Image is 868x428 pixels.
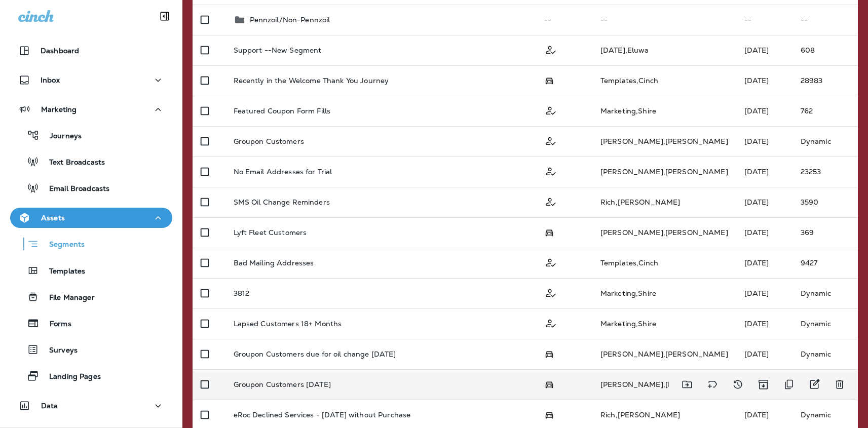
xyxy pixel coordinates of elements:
[234,259,314,267] p: Bad Mailing Addresses
[592,35,736,65] td: [DATE] , Eluwa
[234,320,342,328] p: Lapsed Customers 18+ Months
[234,46,322,54] p: Support --New Segment
[736,187,792,217] td: [DATE]
[10,313,172,334] button: Forms
[544,349,554,358] span: Possession
[234,350,396,358] p: Groupon Customers due for oil change [DATE]
[10,99,172,120] button: Marketing
[792,126,858,157] td: Dynamic
[792,339,858,369] td: Dynamic
[10,396,172,416] button: Data
[41,105,77,113] p: Marketing
[792,5,858,35] td: --
[150,6,179,26] button: Collapse Sidebar
[41,214,65,222] p: Assets
[829,374,850,395] button: Delete
[544,197,557,206] span: Customer Only
[544,318,557,327] span: Customer Only
[10,177,172,199] button: Email Broadcasts
[544,105,557,114] span: Customer Only
[736,278,792,308] td: [DATE]
[736,5,792,35] td: --
[792,157,858,187] td: 23253
[544,166,557,175] span: Customer Only
[592,5,736,35] td: --
[592,217,736,248] td: [PERSON_NAME] , [PERSON_NAME]
[792,65,858,96] td: 28983
[10,339,172,360] button: Surveys
[592,126,736,157] td: [PERSON_NAME] , [PERSON_NAME]
[544,75,554,85] span: Possession
[792,308,858,339] td: Dynamic
[39,267,85,277] p: Templates
[544,410,554,419] span: Possession
[544,379,554,388] span: Possession
[779,374,799,395] button: Duplicate Segment
[736,65,792,96] td: [DATE]
[592,339,736,369] td: [PERSON_NAME] , [PERSON_NAME]
[792,248,858,278] td: 9427
[250,16,330,24] p: Pennzoil/Non-Pennzoil
[736,248,792,278] td: [DATE]
[544,136,557,145] span: Customer Only
[234,76,389,85] p: Recently in the Welcome Thank You Journey
[234,289,250,297] p: 3812
[10,260,172,281] button: Templates
[234,137,304,145] p: Groupon Customers
[10,151,172,172] button: Text Broadcasts
[592,187,736,217] td: Rich , [PERSON_NAME]
[592,65,736,96] td: Templates , Cinch
[39,240,85,250] p: Segments
[40,320,71,329] p: Forms
[10,125,172,146] button: Journeys
[10,70,172,90] button: Inbox
[234,411,411,419] p: eRoc Declined Services - [DATE] without Purchase
[592,308,736,339] td: Marketing , Shire
[792,187,858,217] td: 3590
[592,248,736,278] td: Templates , Cinch
[792,217,858,248] td: 369
[736,339,792,369] td: [DATE]
[234,168,332,176] p: No Email Addresses for Trial
[792,96,858,126] td: 762
[736,157,792,187] td: [DATE]
[592,96,736,126] td: Marketing , Shire
[792,35,858,65] td: 608
[234,228,307,237] p: Lyft Fleet Customers
[10,286,172,307] button: File Manager
[10,41,172,61] button: Dashboard
[39,184,109,194] p: Email Broadcasts
[10,365,172,386] button: Landing Pages
[592,278,736,308] td: Marketing , Shire
[234,198,330,206] p: SMS Oil Change Reminders
[234,380,331,388] p: Groupon Customers [DATE]
[544,227,554,237] span: Possession
[753,374,774,395] button: Archive
[736,308,792,339] td: [DATE]
[702,374,723,395] button: Add tags
[41,402,58,410] p: Data
[736,96,792,126] td: [DATE]
[592,157,736,187] td: [PERSON_NAME] , [PERSON_NAME]
[736,126,792,157] td: [DATE]
[728,374,748,395] button: View Changelog
[544,257,557,266] span: Customer Only
[39,346,78,356] p: Surveys
[677,374,697,395] button: Move to folder
[592,369,736,400] td: [PERSON_NAME] , [PERSON_NAME]
[804,374,824,395] button: Edit
[39,372,101,382] p: Landing Pages
[10,208,172,228] button: Assets
[234,107,331,115] p: Featured Coupon Form Fills
[536,5,592,35] td: --
[792,278,858,308] td: Dynamic
[544,45,557,54] span: Customer Only
[40,132,82,141] p: Journeys
[39,293,95,303] p: File Manager
[736,35,792,65] td: [DATE]
[10,233,172,255] button: Segments
[41,76,60,84] p: Inbox
[736,217,792,248] td: [DATE]
[41,47,79,55] p: Dashboard
[39,158,105,168] p: Text Broadcasts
